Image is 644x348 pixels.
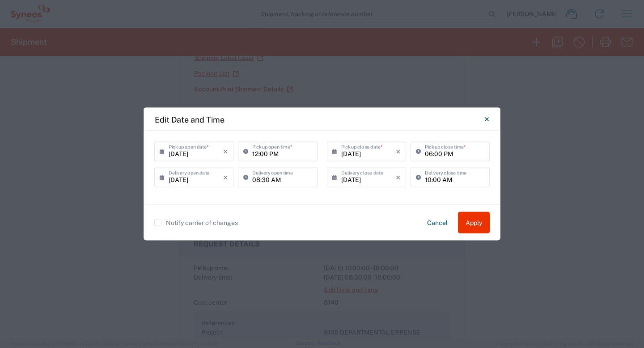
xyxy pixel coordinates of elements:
[396,144,401,159] i: ×
[154,219,238,226] label: Notify carrier of changes
[396,170,401,185] i: ×
[155,113,225,125] h4: Edit Date and Time
[223,144,228,159] i: ×
[476,109,497,130] button: Close
[458,212,490,233] button: Apply
[420,212,455,233] button: Cancel
[223,170,228,185] i: ×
